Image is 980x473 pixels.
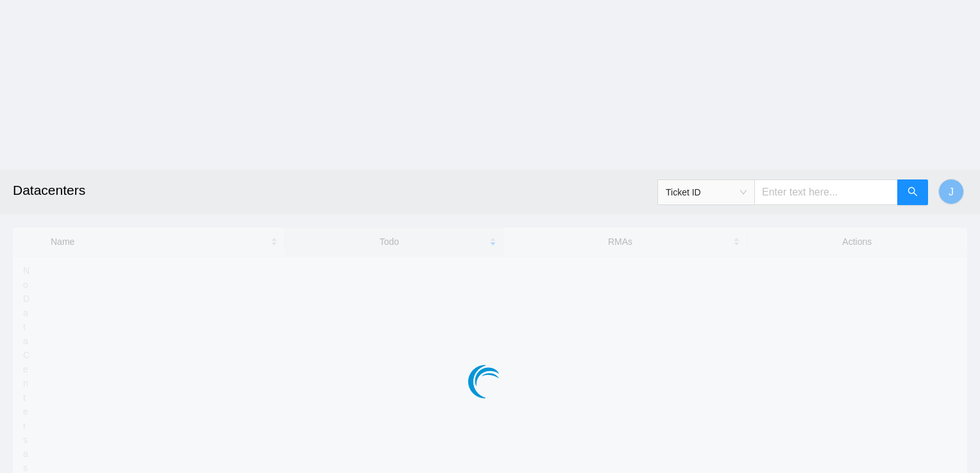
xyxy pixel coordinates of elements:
span: J [949,184,954,200]
input: Enter text here... [754,179,898,205]
button: search [897,179,928,205]
span: Ticket ID [666,183,747,202]
button: J [938,179,964,204]
span: search [908,187,918,199]
h2: Datacenters [13,170,681,211]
